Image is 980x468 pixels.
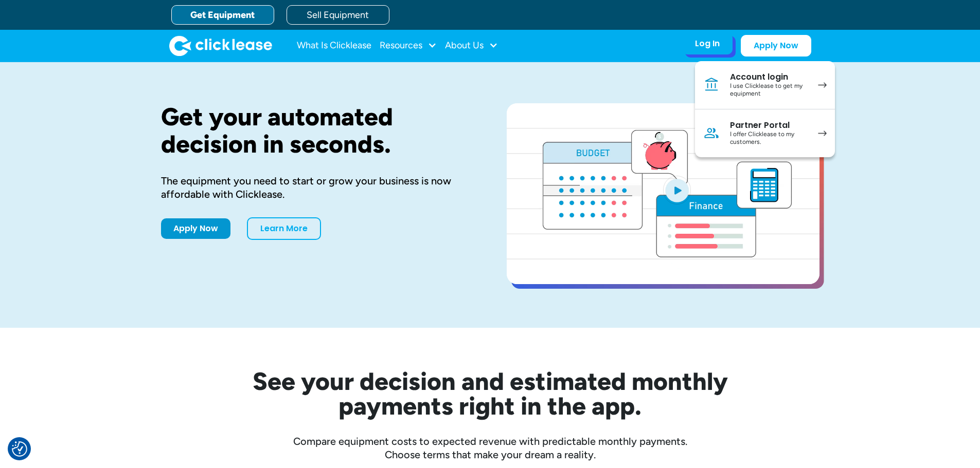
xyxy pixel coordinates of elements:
div: Partner Portal [730,120,808,130]
div: Account login [730,72,808,82]
div: The equipment you need to start or grow your business is now affordable with Clicklease. [161,174,474,201]
div: Log In [695,39,720,49]
img: Bank icon [703,77,720,93]
a: What Is Clicklease [297,35,371,56]
h2: See your decision and estimated monthly payments right in the app. [202,369,778,418]
div: About Us [445,35,498,56]
div: I offer Clicklease to my customers. [730,130,808,146]
img: Blue play button logo on a light blue circular background [663,176,691,204]
h1: Get your automated decision in seconds. [161,103,474,158]
a: Apply Now [741,35,811,57]
div: Compare equipment costs to expected revenue with predictable monthly payments. Choose terms that ... [161,435,819,461]
a: Partner PortalI offer Clicklease to my customers. [695,109,835,157]
div: I use Clicklease to get my equipment [730,82,808,98]
nav: Log In [695,61,835,157]
img: Revisit consent button [12,441,27,457]
div: Resources [380,35,437,56]
img: Person icon [703,125,720,141]
a: open lightbox [507,103,819,284]
a: Account loginI use Clicklease to get my equipment [695,61,835,109]
a: home [169,35,272,56]
a: Get Equipment [171,5,274,25]
img: Clicklease logo [169,35,272,56]
img: arrow [818,130,827,136]
img: arrow [818,82,827,88]
a: Apply Now [161,218,230,239]
a: Sell Equipment [287,5,389,25]
a: Learn More [247,217,321,240]
button: Consent Preferences [12,441,27,457]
